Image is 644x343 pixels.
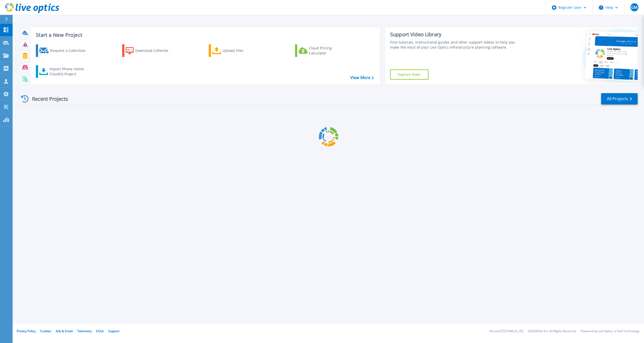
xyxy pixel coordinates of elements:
[390,70,428,80] a: Explore Now!
[350,75,374,80] a: View More
[528,330,576,333] li: © 2025 Dell Inc. All Rights Reserved
[489,330,523,333] li: Version: [TECHNICAL_ID]
[96,329,104,333] a: EULA
[631,5,637,9] span: GM
[40,329,51,333] a: Cookies
[56,329,73,333] a: Ads & Email
[17,329,36,333] a: Privacy Policy
[601,93,638,105] a: All Projects
[77,329,92,333] a: Telemetry
[50,46,91,56] div: Request a Collection
[49,66,89,77] div: Import Phone Home CloudIQ Project
[309,46,349,56] div: Cloud Pricing Calculator
[390,31,521,38] div: Support Video Library
[108,329,119,333] a: Support
[295,44,351,57] a: Cloud Pricing Calculator
[19,93,75,105] div: Recent Projects
[36,44,92,57] a: Request a Collection
[135,46,176,56] div: Download Collector
[36,32,373,38] h3: Start a New Project
[122,44,178,57] a: Download Collector
[223,46,263,56] div: Upload Files
[581,330,639,333] li: Powered by Live Optics, a Dell Technology
[209,44,265,57] a: Upload Files
[390,40,521,50] div: Find tutorials, instructional guides and other support videos to help you make the most of your L...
